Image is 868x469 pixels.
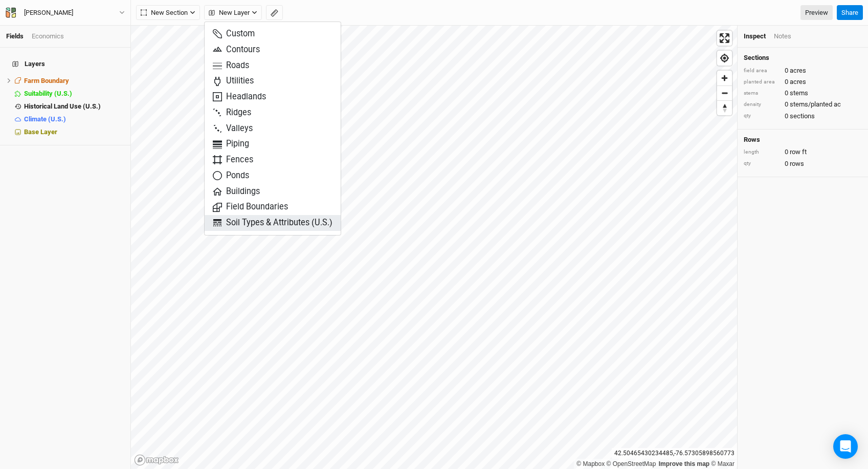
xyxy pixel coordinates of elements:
div: Notes [774,32,791,41]
span: row ft [790,147,807,157]
span: Custom [213,28,255,40]
div: 0 [744,77,862,87]
div: 0 [744,100,862,109]
span: Ponds [213,170,249,182]
h4: Sections [744,54,862,62]
canvas: Map [131,26,737,469]
div: qty [744,160,780,167]
div: planted area [744,78,780,86]
div: Economics [32,32,64,41]
span: rows [790,159,804,168]
h4: Layers [6,54,124,74]
div: length [744,148,780,156]
span: Piping [213,138,249,150]
span: sections [790,112,815,121]
button: Enter fullscreen [717,31,732,46]
span: stems [790,89,808,98]
a: OpenStreetMap [607,460,656,467]
div: Clea Weiss [24,8,73,18]
div: qty [744,112,780,120]
button: New Layer [204,5,262,20]
div: stems [744,90,780,97]
div: 0 [744,66,862,75]
div: Climate (U.S.) [24,115,124,123]
span: New Layer [209,8,250,18]
span: Climate (U.S.) [24,115,66,123]
button: New Section [136,5,200,20]
a: Mapbox logo [134,454,179,466]
span: Reset bearing to north [717,101,732,115]
span: Suitability (U.S.) [24,90,72,97]
span: acres [790,77,806,87]
a: Fields [6,32,24,40]
span: Valleys [213,123,253,135]
span: Ridges [213,107,251,119]
a: Mapbox [576,460,605,467]
span: Base Layer [24,128,57,136]
div: 0 [744,159,862,168]
div: Farm Boundary [24,77,124,85]
span: Utilities [213,75,254,87]
span: Soil Types & Attributes (U.S.) [213,217,332,229]
span: Field Boundaries [213,201,288,213]
span: Buildings [213,186,260,198]
button: Zoom out [717,86,732,100]
div: Inspect [744,32,766,41]
span: Contours [213,44,260,56]
div: Open Intercom Messenger [833,434,858,459]
div: [PERSON_NAME] [24,8,73,18]
button: Share [837,5,863,20]
div: density [744,101,780,109]
div: 42.50465430234485 , -76.57305898560773 [612,448,737,459]
a: Preview [800,5,833,20]
span: Roads [213,60,249,72]
span: Farm Boundary [24,77,69,84]
a: Maxar [711,460,735,467]
span: acres [790,66,806,75]
span: Headlands [213,91,266,103]
div: Historical Land Use (U.S.) [24,102,124,111]
button: Reset bearing to north [717,100,732,115]
div: 0 [744,89,862,98]
span: Zoom out [717,86,732,100]
div: 0 [744,147,862,157]
div: field area [744,67,780,75]
div: 0 [744,112,862,121]
span: Fences [213,154,253,166]
span: stems/planted ac [790,100,841,109]
button: Shortcut: M [266,5,283,20]
div: Base Layer [24,128,124,136]
a: Improve this map [659,460,709,467]
div: Suitability (U.S.) [24,90,124,98]
span: New Section [141,8,188,18]
button: [PERSON_NAME] [5,7,125,18]
span: Historical Land Use (U.S.) [24,102,101,110]
button: Find my location [717,51,732,66]
h4: Rows [744,136,862,144]
button: Zoom in [717,71,732,86]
